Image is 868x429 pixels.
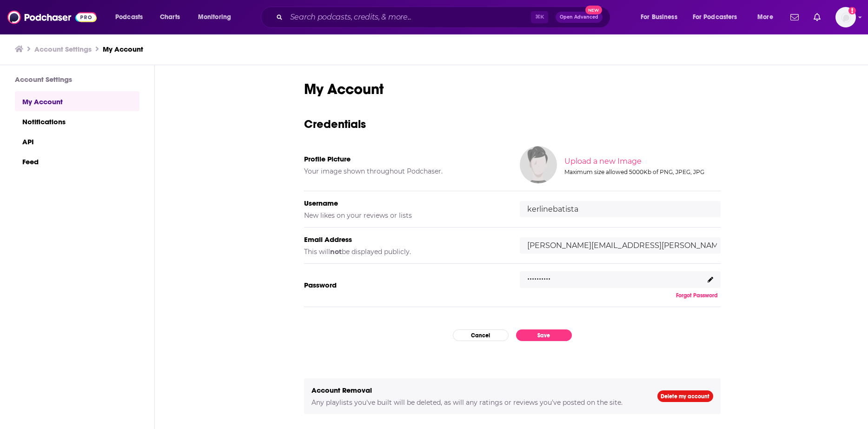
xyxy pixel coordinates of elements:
[527,269,550,282] p: ..........
[520,201,721,217] input: username
[115,11,143,24] span: Podcasts
[103,45,143,54] a: My Account
[520,237,721,254] input: email
[453,329,509,341] button: Cancel
[810,9,824,25] a: Show notifications dropdown
[192,10,243,25] button: open menu
[564,168,719,175] div: Maximum size allowed 5000Kb of PNG, JPEG, JPG
[15,111,139,131] a: Notifications
[15,91,139,111] a: My Account
[311,398,643,407] h5: Any playlists you've built will be deleted, as will any ratings or reviews you've posted on the s...
[657,390,713,402] a: Delete my account
[787,9,802,25] a: Show notifications dropdown
[673,292,721,299] button: Forgot Password
[304,167,505,175] h5: Your image shown throughout Podchaser.
[556,12,603,23] button: Open AdvancedNew
[15,151,139,171] a: Feed
[311,386,643,395] h5: Account Removal
[835,7,856,27] button: Show profile menu
[304,281,505,289] h5: Password
[109,10,155,25] button: open menu
[160,11,180,24] span: Charts
[198,11,231,24] span: Monitoring
[560,15,598,20] span: Open Advanced
[585,6,602,14] span: New
[15,75,139,84] h3: Account Settings
[330,248,342,256] b: not
[693,11,737,24] span: For Podcasters
[304,154,505,163] h5: Profile Picture
[687,10,751,25] button: open menu
[15,131,139,151] a: API
[641,11,677,24] span: For Business
[304,199,505,208] h5: Username
[835,7,856,27] img: User Profile
[270,7,619,28] div: Search podcasts, credits, & more...
[751,10,785,25] button: open menu
[7,8,97,26] img: Podchaser - Follow, Share and Rate Podcasts
[835,7,856,27] span: Logged in as kerlinebatista
[154,10,186,25] a: Charts
[531,11,548,23] span: ⌘ K
[304,235,505,244] h5: Email Address
[516,329,572,341] button: Save
[520,146,557,183] img: Your profile image
[34,45,92,54] a: Account Settings
[304,80,721,98] h1: My Account
[286,10,531,25] input: Search podcasts, credits, & more...
[757,11,773,24] span: More
[848,7,856,14] svg: Add a profile image
[304,211,505,220] h5: New likes on your reviews or lists
[634,10,689,25] button: open menu
[304,248,505,256] h5: This will be displayed publicly.
[304,117,721,131] h3: Credentials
